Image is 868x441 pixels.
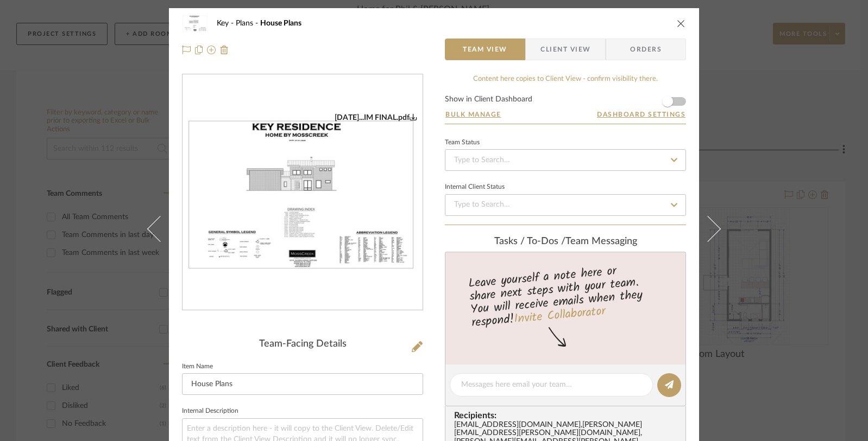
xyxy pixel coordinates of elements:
[236,20,260,27] span: Plans
[183,113,423,273] div: 0
[444,259,688,332] div: Leave yourself a note here or share next steps with your team. You will receive emails when they ...
[494,237,565,246] span: Tasks / To-Dos /
[182,12,208,34] img: 1d8f10e8-dcba-4bd1-bda4-2cfb74ebb758_48x40.jpg
[220,46,229,54] img: Remove from project
[182,338,423,350] div: Team-Facing Details
[445,184,505,190] div: Internal Client Status
[596,110,686,119] button: Dashboard Settings
[182,364,213,369] label: Item Name
[445,140,480,145] div: Team Status
[182,373,423,395] input: Enter Item Name
[445,236,686,248] div: team Messaging
[182,408,238,414] label: Internal Description
[445,74,686,85] div: Content here copies to Client View - confirm visibility there.
[618,39,674,60] span: Orders
[260,20,301,27] span: House Plans
[540,39,590,60] span: Client View
[335,113,417,123] div: [DATE]...IM FINAL.pdf
[445,149,686,171] input: Type to Search…
[676,18,686,28] button: close
[463,39,507,60] span: Team View
[454,411,681,420] span: Recipients:
[217,20,236,27] span: Key
[445,110,502,119] button: Bulk Manage
[513,302,606,329] a: Invite Collaborator
[445,194,686,216] input: Type to Search…
[183,113,423,273] img: 1d8f10e8-dcba-4bd1-bda4-2cfb74ebb758_436x436.jpg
